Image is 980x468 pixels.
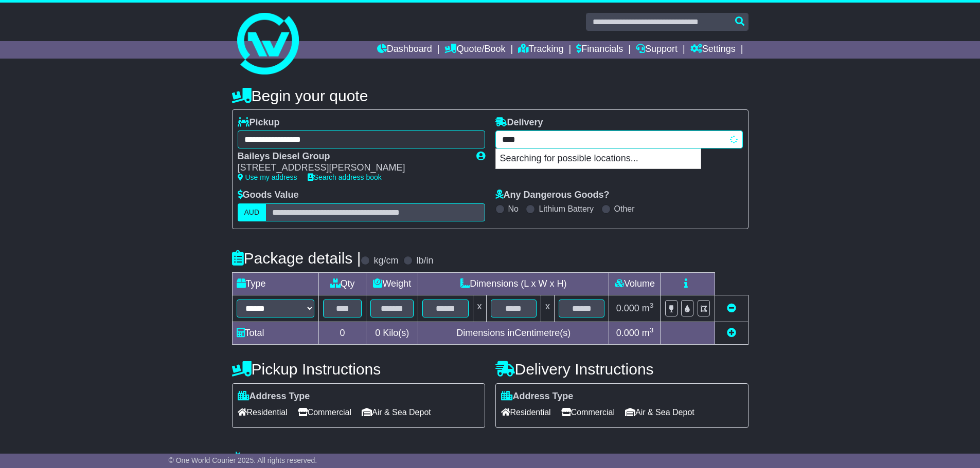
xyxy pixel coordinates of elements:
h4: Begin your quote [232,87,749,104]
a: Add new item [727,328,736,338]
label: Delivery [495,117,543,128]
label: Other [614,204,635,214]
a: Remove this item [727,303,736,313]
td: Dimensions (L x W x H) [418,272,609,295]
a: Quote/Book [444,41,505,59]
span: 0.000 [616,328,639,338]
span: Air & Sea Depot [625,404,694,420]
a: Settings [690,41,736,59]
label: Address Type [501,391,574,402]
a: Search address book [308,173,382,181]
td: Weight [366,272,418,295]
span: 0.000 [616,303,639,313]
span: Commercial [298,404,351,420]
td: x [473,295,486,322]
td: Type [232,272,318,295]
h4: Delivery Instructions [495,361,749,378]
h4: Warranty & Insurance [232,451,749,468]
span: Residential [501,404,551,420]
a: Dashboard [377,41,432,59]
sup: 3 [650,302,654,309]
span: Commercial [561,404,615,420]
td: 0 [318,322,366,344]
sup: 3 [650,326,654,334]
span: © One World Courier 2025. All rights reserved. [169,456,317,464]
span: m [642,303,654,313]
a: Financials [576,41,623,59]
label: lb/in [416,255,433,267]
label: Any Dangerous Goods? [495,190,610,201]
td: Total [232,322,318,344]
label: Goods Value [238,190,299,201]
td: Kilo(s) [366,322,418,344]
label: Address Type [238,391,310,402]
label: Lithium Battery [539,204,594,214]
typeahead: Please provide city [495,130,743,148]
a: Support [636,41,678,59]
td: Qty [318,272,366,295]
label: kg/cm [373,255,398,267]
div: [STREET_ADDRESS][PERSON_NAME] [238,162,466,174]
a: Use my address [238,173,297,181]
td: x [541,295,554,322]
span: 0 [375,328,380,338]
td: Volume [609,272,661,295]
div: Baileys Diesel Group [238,151,466,162]
p: Searching for possible locations... [496,149,701,169]
label: No [508,204,519,214]
label: AUD [238,203,266,221]
span: Air & Sea Depot [362,404,431,420]
h4: Package details | [232,250,361,267]
span: Residential [238,404,288,420]
h4: Pickup Instructions [232,361,485,378]
td: Dimensions in Centimetre(s) [418,322,609,344]
label: Pickup [238,117,280,128]
span: m [642,328,654,338]
a: Tracking [518,41,563,59]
